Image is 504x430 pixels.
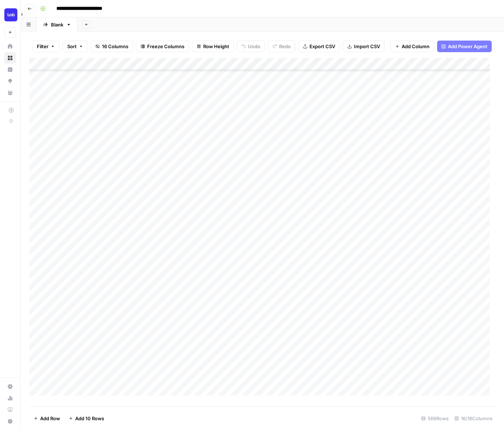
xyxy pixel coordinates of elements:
button: 16 Columns [91,41,133,52]
button: Add Row [29,413,64,424]
a: Insights [4,64,16,75]
button: Undo [237,41,265,52]
button: Export CSV [298,41,340,52]
span: Add Row [40,415,60,422]
a: Settings [4,381,16,392]
button: Redo [268,41,295,52]
span: Export CSV [309,43,335,50]
span: Freeze Columns [147,43,184,50]
span: Add 10 Rows [75,415,104,422]
a: Opportunities [4,75,16,87]
span: Row Height [203,43,229,50]
a: Your Data [4,87,16,99]
a: Home [4,41,16,52]
button: Add Power Agent [437,41,492,52]
button: Import CSV [343,41,385,52]
span: Add Power Agent [448,43,487,50]
span: 16 Columns [102,43,128,50]
span: Undo [248,43,260,50]
button: Filter [32,41,60,52]
button: Row Height [192,41,234,52]
button: Sort [63,41,88,52]
span: Redo [279,43,291,50]
div: 566 Rows [418,413,452,424]
button: Workspace: Lob [4,6,16,24]
img: Lob Logo [4,8,17,21]
span: Add Column [402,43,430,50]
span: Import CSV [354,43,380,50]
a: Browse [4,52,16,64]
div: Blank [51,21,63,28]
button: Freeze Columns [136,41,189,52]
a: Blank [37,17,77,32]
button: Add Column [390,41,434,52]
span: Filter [37,43,48,50]
span: Sort [67,43,77,50]
button: Add 10 Rows [64,413,108,424]
button: Help + Support [4,416,16,427]
a: Usage [4,392,16,404]
a: Learning Hub [4,404,16,416]
div: 16/16 Columns [452,413,495,424]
